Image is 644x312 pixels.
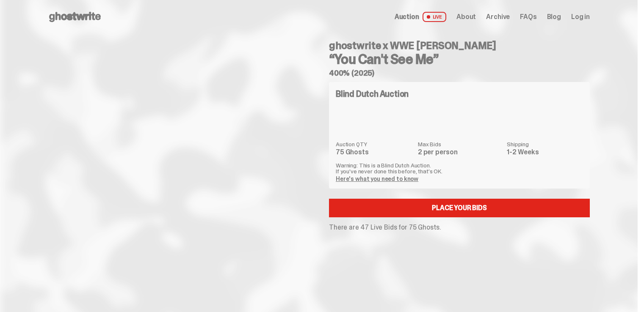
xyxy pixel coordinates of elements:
dd: 75 Ghosts [336,149,413,156]
p: There are 47 Live Bids for 75 Ghosts. [329,224,590,231]
dd: 1-2 Weeks [507,149,583,156]
h5: 400% (2025) [329,69,590,77]
a: Log in [571,14,590,20]
a: FAQs [520,14,536,20]
a: About [456,14,476,20]
span: LIVE [423,12,447,22]
span: Auction [395,14,419,20]
h4: Blind Dutch Auction [336,90,409,98]
a: Archive [486,14,510,20]
dt: Max Bids [418,141,502,147]
a: Place your Bids [329,199,590,217]
a: Blog [547,14,561,20]
a: Auction LIVE [395,12,446,22]
dt: Auction QTY [336,141,413,147]
p: Warning: This is a Blind Dutch Auction. If you’ve never done this before, that’s OK. [336,162,583,174]
dt: Shipping [507,141,583,147]
h4: ghostwrite x WWE [PERSON_NAME] [329,41,590,51]
dd: 2 per person [418,149,502,156]
h3: “You Can't See Me” [329,52,590,66]
a: Here's what you need to know [336,175,418,183]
